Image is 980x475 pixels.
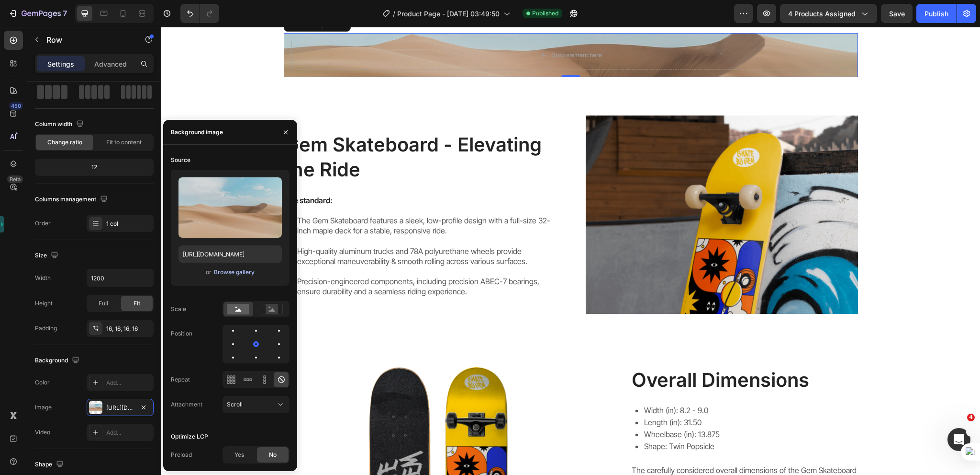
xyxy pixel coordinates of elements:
div: Add... [106,429,151,437]
div: Preload [171,451,192,459]
div: Image [35,403,52,412]
p: Advanced [94,59,127,69]
div: Attachment [171,400,202,409]
div: 12 [37,161,152,174]
span: Published [532,9,558,18]
div: Shape [35,458,66,471]
p: Width (in): 8.2 - 9.0 [483,380,558,387]
div: Columns management [35,193,110,206]
div: Background [35,354,81,367]
img: preview-image [178,177,282,238]
div: Add... [106,379,151,387]
p: Length (in): 31.50 [483,392,558,399]
input: Auto [87,269,153,287]
h2: Overall Dimensions [469,340,696,367]
p: Row [46,34,128,46]
span: No [269,451,277,459]
p: Settings [47,59,74,69]
iframe: To enrich screen reader interactions, please activate Accessibility in Grammarly extension settings [161,27,980,475]
iframe: Intercom live chat [947,428,970,451]
span: 4 products assigned [788,9,856,19]
div: Column width [35,118,86,131]
span: Product Page - [DATE] 03:49:50 [397,9,500,19]
div: Video [35,428,50,437]
div: Source [171,156,190,164]
div: Position [171,329,192,338]
p: Shape: Twin Popsicle [483,416,558,423]
span: Full [99,299,108,308]
div: 1 col [106,220,151,228]
div: Background image [171,128,223,137]
button: Save [881,4,913,23]
div: Size [35,249,60,262]
p: 7 [63,8,67,19]
div: 16, 16, 16, 16 [106,324,151,333]
span: Fit to content [106,138,142,147]
span: 4 [967,414,975,421]
div: Browse gallery [214,268,255,277]
div: Height [35,299,53,308]
div: Publish [924,9,948,19]
div: Width [35,274,51,282]
div: Optimize LCP [171,432,208,441]
div: Undo/Redo [180,4,219,23]
p: Wheelbase (in): 13.875 [483,404,558,411]
span: Fit [134,299,140,308]
span: / [393,9,395,19]
span: Save [889,10,905,18]
span: Change ratio [47,138,82,147]
span: Scroll [227,401,243,408]
div: Scale [171,305,186,313]
span: Yes [234,451,244,459]
button: 4 products assigned [780,4,877,23]
div: Beta [7,175,23,183]
input: https://example.com/image.jpg [178,245,282,263]
div: Padding [35,324,57,333]
img: gempages_487246676436714711-577ce5c9-e659-4c34-983e-7a9506956009.webp [424,89,697,287]
div: Repeat [171,375,190,384]
div: [URL][DOMAIN_NAME] [106,404,134,412]
button: Browse gallery [213,267,255,277]
div: 450 [9,102,23,110]
button: 7 [4,4,71,23]
span: or [206,266,212,278]
button: Publish [916,4,957,23]
button: Scroll [223,396,290,413]
div: Color [35,378,50,387]
p: The carefully considered overall dimensions of the Gem Skateboard facilitate a versatile riding e... [470,439,695,468]
div: Order [35,219,51,228]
